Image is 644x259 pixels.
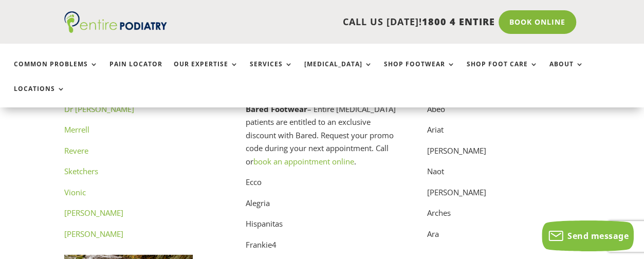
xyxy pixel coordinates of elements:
[384,61,455,83] a: Shop Footwear
[549,61,584,83] a: About
[109,61,162,83] a: Pain Locator
[427,186,579,207] p: [PERSON_NAME]
[64,166,98,176] a: Sketchers
[427,228,579,241] p: Ara
[542,220,634,251] button: Send message
[64,124,89,135] a: Merrell
[427,144,579,165] p: [PERSON_NAME]
[64,187,86,197] a: Vionic
[567,230,629,242] span: Send message
[427,123,579,144] p: Ariat
[246,103,398,176] p: – Entire [MEDICAL_DATA] patients are entitled to an exclusive discount with Bared. Request your p...
[64,208,123,218] a: [PERSON_NAME]
[180,15,495,29] p: CALL US [DATE]!
[422,15,495,28] span: 1800 4 ENTIRE
[246,176,398,197] p: Ecco
[64,11,167,33] img: logo (1)
[246,197,398,218] p: Alegria
[467,61,538,83] a: Shop Foot Care
[499,10,576,34] a: Book Online
[250,61,293,83] a: Services
[64,104,134,114] a: Dr [PERSON_NAME]
[14,61,98,83] a: Common Problems
[64,145,88,156] a: Revere
[304,61,373,83] a: [MEDICAL_DATA]
[427,207,579,228] p: Arches
[14,85,65,107] a: Locations
[64,229,123,239] a: [PERSON_NAME]
[174,61,238,83] a: Our Expertise
[246,217,398,238] p: Hispanitas
[427,165,579,186] p: Naot
[253,156,354,166] a: book an appointment online
[246,104,307,114] strong: Bared Footwear
[64,25,167,35] a: Entire Podiatry
[427,103,579,124] p: Abeo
